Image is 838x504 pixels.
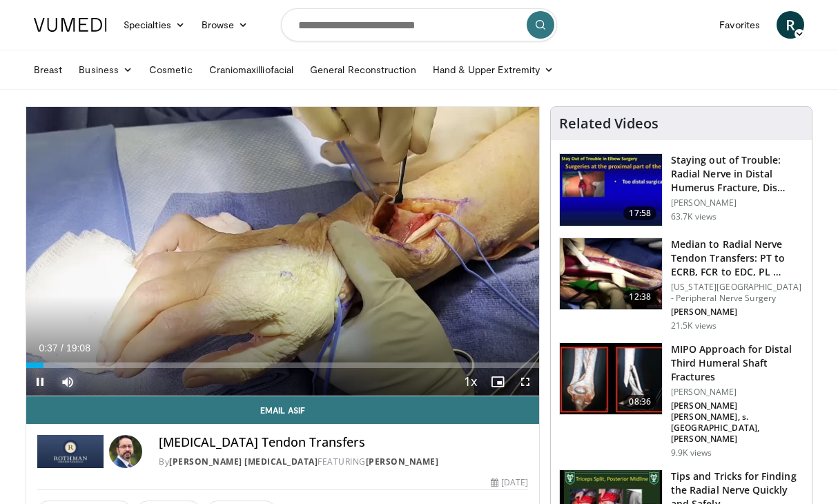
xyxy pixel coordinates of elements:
a: [PERSON_NAME] [MEDICAL_DATA] [169,456,318,467]
p: [PERSON_NAME] [671,307,803,318]
a: Favorites [711,11,768,39]
p: 9.9K views [671,447,712,458]
button: Fullscreen [511,368,539,396]
a: Craniomaxilliofacial [201,56,302,84]
button: Enable picture-in-picture mode [484,368,511,396]
a: 17:58 Staying out of Trouble: Radial Nerve in Distal Humerus Fracture, Dis… [PERSON_NAME] 63.7K v... [559,153,803,226]
a: 08:36 MIPO Approach for Distal Third Humeral Shaft Fractures [PERSON_NAME] [PERSON_NAME] [PERSON_... [559,342,803,458]
a: Specialties [115,11,193,39]
div: By FEATURING [159,456,528,468]
p: 63.7K views [671,211,717,222]
span: 12:38 [623,290,656,304]
a: Hand & Upper Extremity [425,56,563,84]
video-js: Video Player [26,107,539,396]
span: 19:08 [66,342,90,353]
img: Rothman Hand Surgery [37,435,104,468]
a: Email Asif [26,396,539,424]
div: Progress Bar [26,362,539,368]
button: Pause [26,368,54,396]
div: [DATE] [491,476,528,489]
a: R [777,11,804,39]
h3: Staying out of Trouble: Radial Nerve in Distal Humerus Fracture, Dis… [671,153,803,195]
a: Business [70,56,141,84]
a: Browse [193,11,257,39]
p: 21.5K views [671,320,717,331]
h3: MIPO Approach for Distal Third Humeral Shaft Fractures [671,342,803,384]
a: [PERSON_NAME] [366,456,439,467]
input: Search topics, interventions [281,8,557,41]
img: Avatar [109,435,142,468]
p: [US_STATE][GEOGRAPHIC_DATA] - Peripheral Nerve Surgery [671,282,803,304]
p: [PERSON_NAME] [671,387,803,398]
span: 0:37 [39,342,57,353]
span: 08:36 [623,395,656,409]
a: Breast [26,56,70,84]
p: [PERSON_NAME] [PERSON_NAME], s. [GEOGRAPHIC_DATA], [PERSON_NAME] [671,400,803,445]
button: Playback Rate [456,368,484,396]
h4: [MEDICAL_DATA] Tendon Transfers [159,435,528,450]
button: Mute [54,368,81,396]
p: [PERSON_NAME] [671,197,803,209]
h3: Median to Radial Nerve Tendon Transfers: PT to ECRB, FCR to EDC, PL … [671,238,803,279]
img: VuMedi Logo [34,18,107,32]
a: Cosmetic [141,56,201,84]
h4: Related Videos [559,115,659,132]
img: d4887ced-d35b-41c5-9c01-de8d228990de.150x105_q85_crop-smart_upscale.jpg [560,343,662,415]
a: 12:38 Median to Radial Nerve Tendon Transfers: PT to ECRB, FCR to EDC, PL … [US_STATE][GEOGRAPHIC... [559,238,803,331]
a: General Reconstruction [302,56,425,84]
span: 17:58 [623,206,656,220]
img: Q2xRg7exoPLTwO8X4xMDoxOjB1O8AjAz_1.150x105_q85_crop-smart_upscale.jpg [560,154,662,226]
span: / [61,342,64,353]
img: 304908_0001_1.png.150x105_q85_crop-smart_upscale.jpg [560,238,662,310]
